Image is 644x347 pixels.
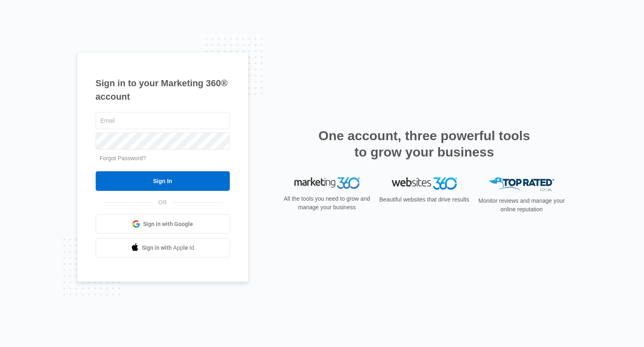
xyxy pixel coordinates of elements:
input: Sign In [96,171,230,191]
img: Marketing 360 [294,177,360,189]
img: Websites 360 [392,177,457,189]
a: Sign in with Apple Id [96,238,230,257]
p: Beautiful websites that drive results [379,195,470,204]
h1: Sign in to your Marketing 360® account [96,76,230,103]
span: OR [153,198,173,207]
p: All the tools you need to grow and manage your business [281,195,373,212]
a: Sign in with Google [96,214,230,234]
span: Sign in with Apple Id [142,244,194,252]
p: Monitor reviews and manage your online reputation [476,197,568,214]
a: Forgot Password? [100,155,146,161]
span: Sign in with Google [143,220,193,228]
input: Email [96,112,230,129]
h2: One account, three powerful tools to grow your business [316,128,533,160]
img: Top Rated Local [489,177,554,191]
